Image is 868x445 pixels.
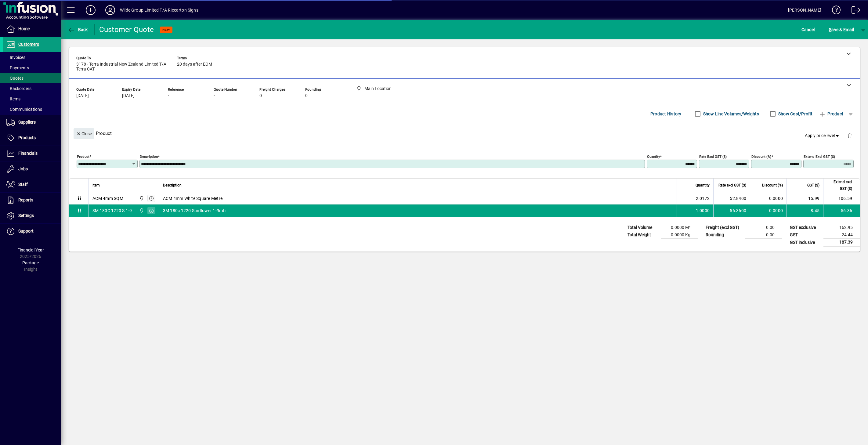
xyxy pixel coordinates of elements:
span: [DATE] [122,93,135,98]
span: Customers [18,42,39,47]
span: Back [67,27,88,32]
td: 187.39 [823,239,860,246]
label: Show Cost/Profit [777,111,812,117]
td: GST inclusive [787,239,823,246]
button: Add [81,5,100,16]
span: - [214,93,215,98]
a: Suppliers [3,115,61,130]
a: Products [3,130,61,146]
td: 24.44 [823,231,860,239]
td: 162.95 [823,224,860,231]
span: [DATE] [76,93,89,98]
td: Total Volume [624,224,661,231]
span: Quotes [6,76,24,81]
span: Main Location [138,207,145,214]
span: 3M 180c 1220 Sunflower 1-9mtr [163,208,226,214]
div: Wilde Group Limited T/A Riccarton Signs [120,5,198,15]
div: Product [69,122,860,144]
td: 0.0000 Kg [661,231,698,239]
span: Cancel [801,25,815,34]
span: Jobs [18,166,28,171]
app-page-header-button: Back [61,24,95,35]
span: ACM 4mm White Square Metre [163,195,223,201]
span: Financials [18,151,38,156]
td: 106.59 [823,192,860,204]
button: Profile [100,5,120,16]
span: Staff [18,182,28,187]
td: 0.0000 [750,204,787,217]
span: Close [76,129,92,139]
span: Home [18,26,30,31]
td: 8.45 [787,204,823,217]
mat-label: Extend excl GST ($) [804,154,835,159]
span: Payments [6,65,29,70]
a: Invoices [3,52,61,63]
a: Settings [3,208,61,223]
app-page-header-button: Close [72,131,96,136]
span: Product History [650,109,682,119]
div: Customer Quote [99,25,154,34]
span: Reports [18,197,33,202]
span: 3178 - Terra Industrial New Zealand Limited T/A Terra CAT [76,62,168,72]
td: 56.36 [823,204,860,217]
span: - [168,93,169,98]
span: Product [819,109,843,119]
span: NEW [162,28,170,32]
span: Suppliers [18,120,36,125]
button: Cancel [800,24,816,35]
mat-label: Product [77,154,89,159]
span: 0 [259,93,262,98]
td: 0.0000 [750,192,787,204]
span: Rate excl GST ($) [718,182,746,189]
button: Back [66,24,89,35]
a: Financials [3,146,61,161]
a: Quotes [3,73,61,83]
button: Save & Email [826,24,857,35]
div: 52.8400 [717,195,746,201]
span: Main Location [138,195,145,202]
span: GST ($) [807,182,819,189]
span: Invoices [6,55,25,60]
td: GST exclusive [787,224,823,231]
span: Financial Year [17,248,44,252]
span: Backorders [6,86,31,91]
span: Products [18,135,36,140]
mat-label: Quantity [647,154,660,159]
span: ave & Email [829,25,854,34]
span: Apply price level [805,132,840,139]
td: 0.0000 M³ [661,224,698,231]
span: Support [18,229,34,233]
td: Total Weight [624,231,661,239]
a: Communications [3,104,61,114]
a: Backorders [3,83,61,94]
span: Extend excl GST ($) [827,179,852,192]
span: Quantity [696,182,710,189]
span: Item [92,182,100,189]
span: 2.0172 [696,195,710,201]
span: Package [22,260,39,265]
a: Reports [3,193,61,208]
td: Freight (excl GST) [703,224,745,231]
a: Support [3,224,61,239]
button: Close [74,128,94,139]
span: Settings [18,213,34,218]
div: 56.3600 [717,208,746,214]
button: Product History [648,108,684,119]
span: Communications [6,107,42,112]
span: Items [6,96,20,101]
app-page-header-button: Delete [842,133,857,138]
span: 1.0000 [696,208,710,214]
td: 0.00 [745,231,782,239]
span: S [829,27,831,32]
span: 0 [305,93,308,98]
mat-label: Description [140,154,158,159]
a: Home [3,21,61,37]
a: Logout [847,1,860,21]
a: Staff [3,177,61,192]
button: Apply price level [802,130,843,141]
span: Discount (%) [762,182,783,189]
div: 3M 180C 1220 S 1-9 [92,208,132,214]
a: Items [3,94,61,104]
a: Knowledge Base [827,1,841,21]
a: Payments [3,63,61,73]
